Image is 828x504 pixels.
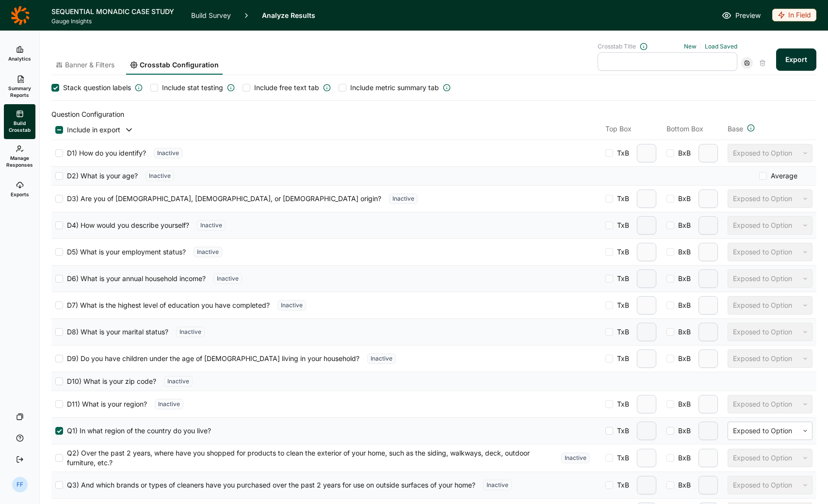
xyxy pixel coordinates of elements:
span: D10) What is your zip code? [63,377,156,386]
span: Include metric summary tab [350,83,439,93]
span: BxB [674,300,691,310]
span: TxB [613,327,629,337]
a: Analytics [4,38,35,69]
span: TxB [613,399,629,409]
span: BxB [674,274,691,283]
span: TxB [613,480,629,490]
div: Inactive [561,453,590,463]
div: Inactive [483,480,512,490]
div: Delete [757,57,768,69]
h1: SEQUENTIAL MONADIC CASE STUDY [51,6,179,17]
div: Inactive [213,273,242,284]
div: Inactive [389,193,418,204]
span: BxB [674,399,691,409]
span: Build Crosstab [8,120,32,133]
span: D11) What is your region? [63,399,147,409]
div: Inactive [154,148,182,158]
button: Export [776,48,816,71]
span: Exports [11,191,29,198]
a: New [684,43,697,50]
span: D3) Are you of [DEMOGRAPHIC_DATA], [DEMOGRAPHIC_DATA], or [DEMOGRAPHIC_DATA] origin? [63,194,381,204]
span: Manage Responses [6,155,33,168]
span: BxB [674,480,691,490]
span: BxB [674,247,691,257]
span: Stack question labels [63,83,131,93]
span: TxB [613,274,629,283]
span: TxB [613,148,629,158]
div: Inactive [277,300,306,311]
span: Gauge Insights [51,17,179,25]
span: BxB [674,354,691,363]
span: Base [728,124,743,134]
span: Crosstab Title [598,43,636,50]
div: In Field [772,9,816,21]
div: Bottom Box [666,124,720,136]
span: D8) What is your marital status? [63,327,168,337]
div: Top Box [605,124,659,136]
div: Inactive [194,247,222,257]
a: Summary Reports [4,69,35,104]
span: Preview [735,10,761,21]
div: FF [12,477,28,492]
a: Build Crosstab [4,104,35,139]
div: Inactive [197,220,226,231]
span: Q2) Over the past 2 years, where have you shopped for products to clean the exterior of your home... [63,448,553,468]
span: Include free text tab [254,83,319,93]
button: Include in export [63,125,134,135]
span: Analytics [8,55,31,62]
span: TxB [613,426,629,436]
span: Include stat testing [162,83,223,93]
div: Inactive [176,327,205,337]
span: Include in export [67,125,120,135]
span: Crosstab Configuration [140,60,219,70]
span: Q1) In what region of the country do you live? [63,426,211,436]
span: BxB [674,148,691,158]
span: D2) What is your age? [63,171,138,181]
span: D6) What is your annual household income? [63,274,206,283]
span: TxB [613,354,629,363]
span: TxB [613,453,629,463]
div: Inactive [146,171,174,181]
div: Inactive [164,376,193,387]
span: TxB [613,247,629,257]
span: TxB [613,194,629,204]
span: TxB [613,220,629,230]
span: D4) How would you describe yourself? [63,220,189,230]
span: Average [767,171,797,181]
span: Banner & Filters [65,60,114,70]
div: Inactive [367,353,396,364]
div: Save Crosstab [741,57,753,69]
span: BxB [674,327,691,337]
span: BxB [674,426,691,436]
span: D7) What is the highest level of education you have completed? [63,300,270,310]
span: Q3) And which brands or types of cleaners have you purchased over the past 2 years for use on out... [63,480,475,490]
span: BxB [674,220,691,230]
span: D1) How do you identify? [63,148,146,158]
a: Preview [722,10,761,21]
a: Load Saved [705,43,737,50]
span: BxB [674,453,691,463]
a: Exports [4,174,35,205]
span: Summary Reports [8,85,32,98]
div: Inactive [155,399,183,409]
span: TxB [613,300,629,310]
a: Manage Responses [4,139,35,174]
span: BxB [674,194,691,204]
button: In Field [772,9,816,22]
span: D5) What is your employment status? [63,247,186,257]
span: D9) Do you have children under the age of [DEMOGRAPHIC_DATA] living in your household? [63,354,359,363]
h2: Question Configuration [51,109,816,120]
